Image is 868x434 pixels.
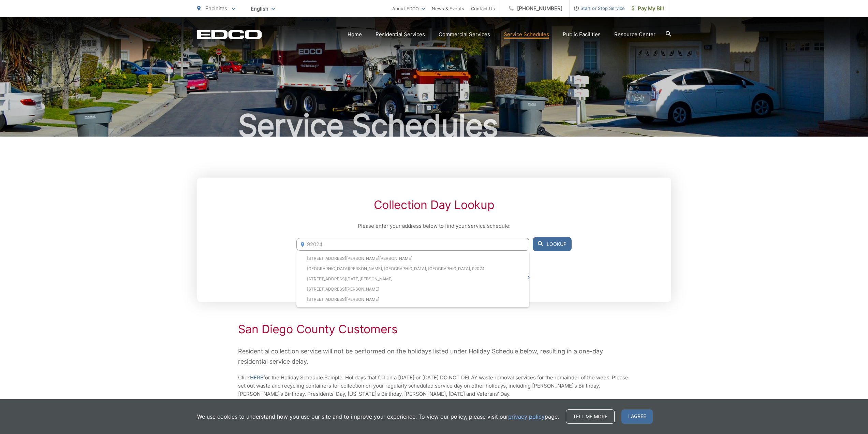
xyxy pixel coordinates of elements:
a: privacy policy [508,412,545,421]
a: HERE [250,374,263,382]
a: News & Events [432,4,464,13]
a: Residential Services [376,30,425,39]
a: Tell me more [566,409,615,424]
a: About EDCO [392,4,425,13]
input: Enter Address [296,238,529,251]
li: [STREET_ADDRESS][PERSON_NAME][PERSON_NAME] [296,253,529,264]
li: [STREET_ADDRESS][PERSON_NAME] [296,294,529,305]
h1: Service Schedules [197,109,671,143]
span: Encinitas [205,5,227,12]
a: Resource Center [614,30,656,39]
p: We use cookies to understand how you use our site and to improve your experience. To view our pol... [197,412,559,421]
h2: San Diego County Customers [238,322,630,336]
a: Commercial Services [439,30,490,39]
h2: Collection Day Lookup [296,198,571,212]
span: English [246,3,280,15]
a: Home [348,30,362,39]
p: Residential collection service will not be performed on the holidays listed under Holiday Schedul... [238,346,630,367]
a: Service Schedules [504,30,549,39]
span: I agree [621,409,653,424]
li: [STREET_ADDRESS][PERSON_NAME] [296,284,529,294]
a: EDCD logo. Return to the homepage. [197,30,262,39]
p: Click for the Holiday Schedule Sample. Holidays that fall on a [DATE] or [DATE] DO NOT DELAY wast... [238,374,630,398]
a: Contact Us [471,4,495,13]
p: Please enter your address below to find your service schedule: [296,222,571,230]
li: [GEOGRAPHIC_DATA][PERSON_NAME], [GEOGRAPHIC_DATA], [GEOGRAPHIC_DATA], 92024 [296,264,529,274]
a: Public Facilities [563,30,601,39]
span: Pay My Bill [632,4,664,13]
button: Lookup [533,237,572,251]
li: [STREET_ADDRESS][DATE][PERSON_NAME] [296,274,529,284]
